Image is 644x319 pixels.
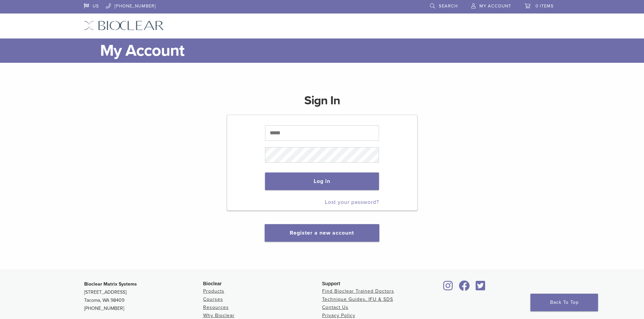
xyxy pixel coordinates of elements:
img: Bioclear [84,21,164,30]
button: Register a new account [265,224,379,242]
a: Why Bioclear [203,313,235,318]
strong: Bioclear Matrix Systems [84,281,137,287]
a: Back To Top [530,294,598,311]
a: Products [203,288,224,294]
a: Bioclear [457,285,472,291]
a: Lost your password? [325,199,379,206]
span: Search [439,3,458,9]
a: Technique Guides, IFU & SDS [322,296,393,302]
p: [STREET_ADDRESS] Tacoma, WA 98409 [PHONE_NUMBER] [84,280,203,313]
a: Contact Us [322,304,349,310]
span: 0 items [535,3,554,9]
a: Courses [203,296,223,302]
a: Bioclear [474,285,488,291]
a: Find Bioclear Trained Doctors [322,288,394,294]
button: Log in [265,172,379,190]
a: Resources [203,304,229,310]
a: Privacy Policy [322,313,355,318]
h1: Sign In [304,92,340,114]
h1: My Account [100,38,560,63]
a: Bioclear [441,285,455,291]
span: Bioclear [203,281,222,286]
span: Support [322,281,340,286]
span: My Account [479,3,511,9]
a: Register a new account [290,230,354,236]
